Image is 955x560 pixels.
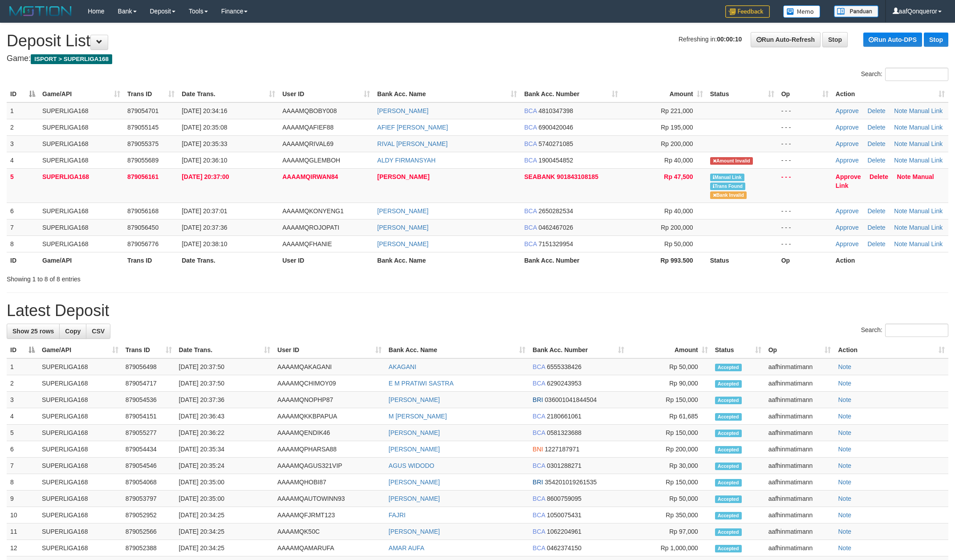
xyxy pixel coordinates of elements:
[524,124,536,131] span: BCA
[894,207,907,215] a: Note
[39,86,124,102] th: Game/API: activate to sort column ascending
[7,302,948,320] h1: Latest Deposit
[182,140,227,147] span: [DATE] 20:35:33
[377,124,448,131] a: AFIEF [PERSON_NAME]
[664,207,693,215] span: Rp 40,000
[39,168,124,203] td: SUPERLIGA168
[538,140,573,147] span: Copy 5740271085 to clipboard
[725,5,770,18] img: Feedback.jpg
[175,358,274,375] td: [DATE] 20:37:50
[836,140,859,147] a: Approve
[778,219,832,235] td: - - -
[715,512,742,519] span: Accepted
[39,119,124,135] td: SUPERLIGA168
[38,358,122,375] td: SUPERLIGA168
[127,107,158,114] span: 879054701
[182,224,227,231] span: [DATE] 20:37:36
[894,157,907,164] a: Note
[127,240,158,248] span: 879056776
[389,363,416,370] a: AKAGANI
[7,342,38,358] th: ID: activate to sort column descending
[664,173,693,180] span: Rp 47,500
[832,252,948,268] th: Action
[31,54,112,64] span: ISPORT > SUPERLIGA168
[12,328,54,335] span: Show 25 rows
[909,157,943,164] a: Manual Link
[274,491,385,507] td: AAAAMQAUTOWINN93
[628,392,711,408] td: Rp 150,000
[524,107,536,114] span: BCA
[175,342,274,358] th: Date Trans.: activate to sort column ascending
[282,157,340,164] span: AAAAMQGLEMBOH
[532,380,545,387] span: BCA
[7,135,39,152] td: 3
[39,102,124,119] td: SUPERLIGA168
[710,174,744,181] span: Manually Linked
[909,240,943,248] a: Manual Link
[377,240,428,248] a: [PERSON_NAME]
[282,107,337,114] span: AAAAMQBOBY008
[127,140,158,147] span: 879055375
[7,425,38,441] td: 5
[861,68,948,81] label: Search:
[38,491,122,507] td: SUPERLIGA168
[279,86,374,102] th: User ID: activate to sort column ascending
[707,86,778,102] th: Status: activate to sort column ascending
[529,342,628,358] th: Bank Acc. Number: activate to sort column ascending
[385,342,529,358] th: Bank Acc. Name: activate to sort column ascending
[377,107,428,114] a: [PERSON_NAME]
[182,157,227,164] span: [DATE] 20:36:10
[778,235,832,252] td: - - -
[834,342,948,358] th: Action: activate to sort column ascending
[532,479,543,486] span: BRI
[182,240,227,248] span: [DATE] 20:38:10
[532,495,545,502] span: BCA
[838,528,851,535] a: Note
[924,32,948,47] a: Stop
[175,441,274,458] td: [DATE] 20:35:34
[715,463,742,470] span: Accepted
[538,107,573,114] span: Copy 4810347398 to clipboard
[867,124,885,131] a: Delete
[715,446,742,454] span: Accepted
[547,462,581,469] span: Copy 0301288271 to clipboard
[538,224,573,231] span: Copy 0462467026 to clipboard
[538,157,573,164] span: Copy 1900454852 to clipboard
[389,462,435,469] a: AGUS WIDODO
[175,392,274,408] td: [DATE] 20:37:36
[834,5,878,17] img: panduan.png
[679,36,742,43] span: Refreshing in:
[778,203,832,219] td: - - -
[39,219,124,235] td: SUPERLIGA168
[524,224,536,231] span: BCA
[863,32,922,47] a: Run Auto-DPS
[282,173,338,180] span: AAAAMQIRWAN84
[524,173,555,180] span: SEABANK
[7,4,74,18] img: MOTION_logo.png
[664,157,693,164] span: Rp 40,000
[532,396,543,403] span: BRI
[389,380,454,387] a: E M PRATIWI SASTRA
[524,207,536,215] span: BCA
[7,458,38,474] td: 7
[122,358,175,375] td: 879056498
[7,324,60,339] a: Show 25 rows
[838,511,851,519] a: Note
[38,392,122,408] td: SUPERLIGA168
[38,507,122,523] td: SUPERLIGA168
[38,441,122,458] td: SUPERLIGA168
[547,363,581,370] span: Copy 6555338426 to clipboard
[557,173,598,180] span: Copy 901843108185 to clipboard
[282,224,339,231] span: AAAAMQROJOPATI
[661,140,693,147] span: Rp 200,000
[38,375,122,392] td: SUPERLIGA168
[778,168,832,203] td: - - -
[894,140,907,147] a: Note
[765,474,835,491] td: aafhinmatimann
[520,252,621,268] th: Bank Acc. Number
[274,458,385,474] td: AAAAMQAGUS321VIP
[59,324,86,339] a: Copy
[7,32,948,50] h1: Deposit List
[7,271,391,284] div: Showing 1 to 8 of 8 entries
[778,252,832,268] th: Op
